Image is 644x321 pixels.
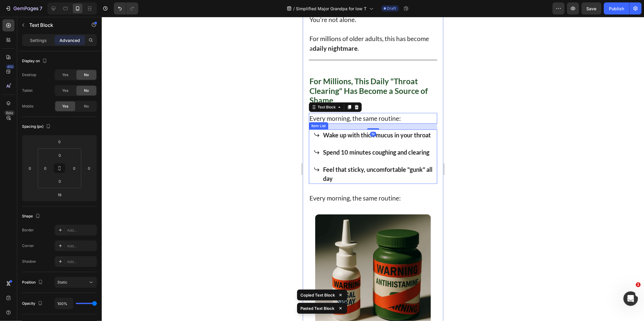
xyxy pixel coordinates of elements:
[30,37,47,43] p: Settings
[25,164,34,173] input: 0
[22,278,44,287] div: Position
[10,27,55,35] strong: daily nightmare
[22,72,36,78] div: Desktop
[55,277,97,288] button: Static
[22,259,36,264] div: Shadow
[54,177,66,186] input: 0px
[67,228,95,233] div: Add...
[587,6,597,11] span: Save
[5,111,14,115] div: Beta
[22,227,34,233] div: Border
[84,88,89,93] span: No
[19,113,131,124] div: Rich Text Editor. Editing area: main
[6,64,14,69] div: 450
[301,305,335,311] p: Pasted Text Block
[20,132,127,139] strong: Spend 10 minutes coughing and clearing
[54,151,66,160] input: 0px
[7,17,134,36] p: For millions of older adults, this has become a .
[22,57,48,65] div: Display on
[20,149,130,165] strong: Feel that sticky, uncomfortable "gunk" all day
[29,21,81,29] p: Text Block
[67,243,95,249] div: Add...
[604,2,629,14] button: Publish
[7,106,24,112] div: Item List
[67,259,95,265] div: Add...
[84,72,89,78] span: No
[22,123,52,131] div: Spacing (px)
[85,164,94,173] input: 0
[70,164,79,173] input: 0px
[301,292,335,298] p: Copied Text Block
[22,243,34,249] div: Corner
[19,130,131,141] div: Rich Text Editor. Editing area: main
[67,115,73,120] div: 19
[14,88,34,93] div: Text Block
[22,104,34,109] div: Mobile
[22,88,33,93] div: Tablet
[623,291,638,306] iframe: Intercom live chat
[53,190,66,199] input: 19
[293,5,295,12] span: /
[387,6,396,11] span: Draft
[582,2,601,14] button: Save
[20,114,128,122] strong: Wake up with thick mucus in your throat
[62,72,68,78] span: Yes
[22,300,44,308] div: Opacity
[2,2,45,14] button: 7
[7,176,134,186] p: Every morning, the same routine:
[114,2,138,14] div: Undo/Redo
[84,104,89,109] span: No
[57,280,67,284] span: Static
[636,282,641,287] span: 1
[62,88,68,93] span: Yes
[41,164,50,173] input: 0px
[59,37,80,43] p: Advanced
[40,5,42,12] p: 7
[12,197,128,313] img: image_demo.jpg
[296,5,367,12] span: Simplified Major Grandpa for low T
[62,104,68,109] span: Yes
[55,298,73,309] input: Auto
[7,97,134,106] p: Every morning, the same routine:
[303,17,443,321] iframe: Design area
[6,96,134,107] div: Rich Text Editor. Editing area: main
[53,137,66,146] input: 0
[19,147,131,167] div: Rich Text Editor. Editing area: main
[22,212,41,220] div: Shape
[609,5,624,12] div: Publish
[7,59,125,88] strong: For Millions, This Daily "Throat Clearing" Has Become a Source of Shame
